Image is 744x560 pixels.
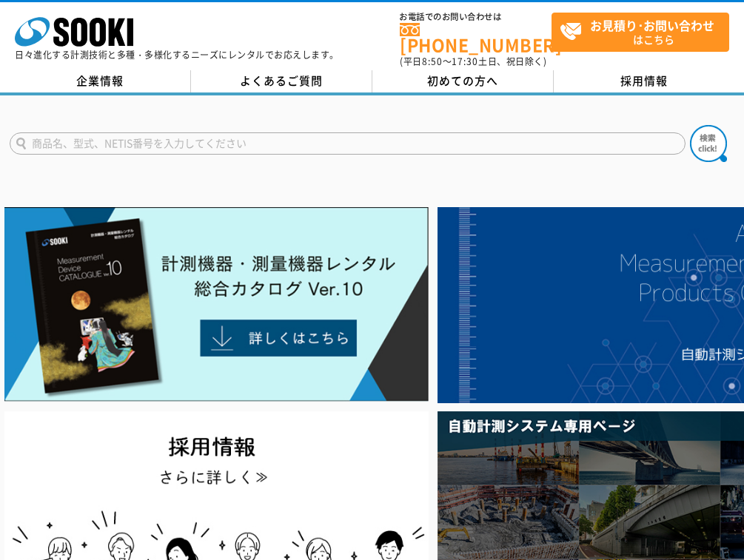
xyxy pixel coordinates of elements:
[590,16,714,34] strong: お見積り･お問い合わせ
[560,13,728,50] span: はこちら
[4,207,429,402] img: Catalog Ver10
[690,125,727,162] img: btn_search.png
[10,132,686,155] input: 商品名、型式、NETIS番号を入力してください
[372,70,554,92] a: 初めての方へ
[400,13,552,21] span: お電話でのお問い合わせは
[15,50,339,59] p: 日々進化する計測技術と多種・多様化するニーズにレンタルでお応えします。
[10,70,191,92] a: 企業情報
[400,23,552,53] a: [PHONE_NUMBER]
[422,55,443,68] span: 8:50
[427,72,498,89] span: 初めての方へ
[400,55,546,68] span: (平日 ～ 土日、祝日除く)
[452,55,478,68] span: 17:30
[554,70,735,92] a: 採用情報
[191,70,372,92] a: よくあるご質問
[552,13,729,52] a: お見積り･お問い合わせはこちら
